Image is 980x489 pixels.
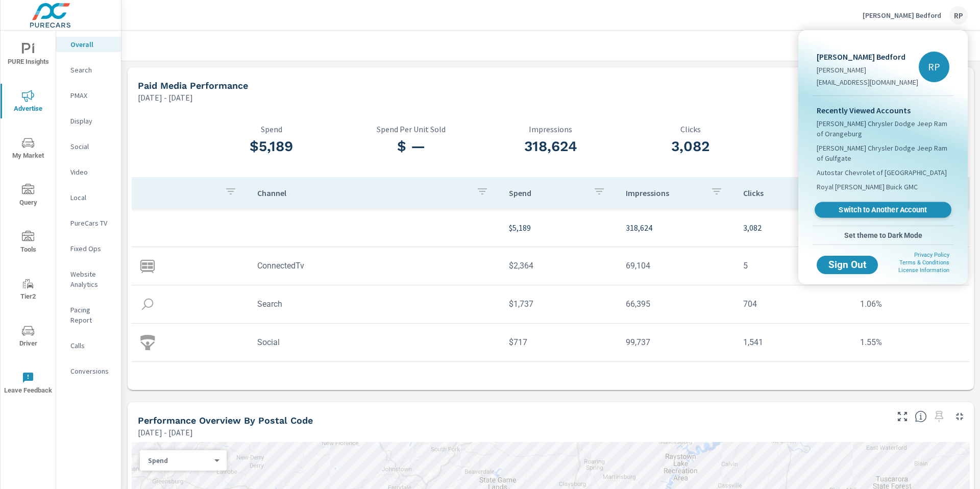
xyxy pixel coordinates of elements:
[817,256,878,274] button: Sign Out
[813,226,953,244] button: Set theme to Dark Mode
[815,202,951,218] a: Switch to Another Account
[817,143,949,163] span: [PERSON_NAME] Chrysler Dodge Jeep Ram of Gulfgate
[817,65,918,75] p: [PERSON_NAME]
[898,267,949,274] a: License Information
[817,104,949,116] p: Recently Viewed Accounts
[899,259,949,266] a: Terms & Conditions
[817,77,918,87] p: [EMAIL_ADDRESS][DOMAIN_NAME]
[817,231,949,240] span: Set theme to Dark Mode
[817,182,918,192] span: Royal [PERSON_NAME] Buick GMC
[820,205,945,215] span: Switch to Another Account
[919,52,949,82] div: RP
[914,252,949,258] a: Privacy Policy
[817,118,949,139] span: [PERSON_NAME] Chrysler Dodge Jeep Ram of Orangeburg
[817,167,947,178] span: Autostar Chevrolet of [GEOGRAPHIC_DATA]
[825,260,870,270] span: Sign Out
[817,51,918,63] p: [PERSON_NAME] Bedford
